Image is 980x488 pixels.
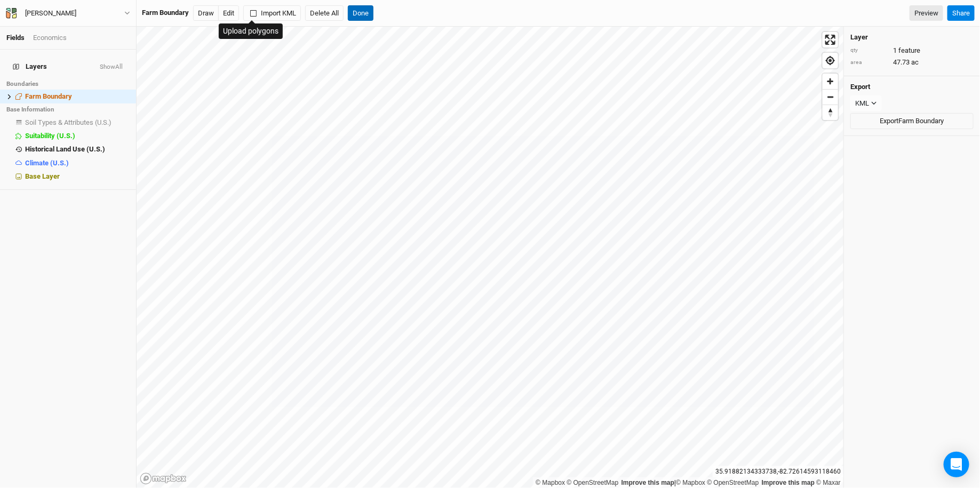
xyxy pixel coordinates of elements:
[850,113,974,129] button: ExportFarm Boundary
[622,479,674,486] a: Improve this map
[947,5,975,21] button: Share
[33,33,67,43] div: Economics
[140,473,187,485] a: Mapbox logo
[850,83,974,91] h4: Export
[25,92,72,100] span: Farm Boundary
[823,74,838,89] button: Zoom in
[823,105,838,120] button: Reset bearing to north
[823,53,838,68] button: Find my location
[25,118,111,126] span: Soil Types & Attributes (U.S.)
[25,118,130,127] div: Soil Types & Attributes (U.S.)
[910,5,943,21] a: Preview
[25,8,76,19] div: Tim Nichols
[25,159,130,167] div: Climate (U.S.)
[25,172,60,180] span: Base Layer
[850,46,888,54] div: qty
[348,5,373,21] button: Done
[850,58,974,67] div: 47.73
[137,27,844,488] canvas: Map
[218,5,239,21] button: Edit
[707,479,759,486] a: OpenStreetMap
[850,33,974,42] h4: Layer
[850,46,974,55] div: 1
[816,479,841,486] a: Maxar
[25,132,75,140] span: Suitability (U.S.)
[25,132,130,140] div: Suitability (U.S.)
[898,46,920,55] span: feature
[676,479,705,486] a: Mapbox
[823,32,838,47] button: Enter fullscreen
[25,8,76,19] div: [PERSON_NAME]
[823,89,838,105] button: Zoom out
[219,23,283,39] div: Upload polygons
[25,145,130,154] div: Historical Land Use (U.S.)
[850,59,888,67] div: area
[25,172,130,181] div: Base Layer
[944,452,969,477] div: Open Intercom Messenger
[855,98,869,109] div: KML
[142,8,189,18] div: Farm Boundary
[823,105,838,120] span: Reset bearing to north
[25,159,69,167] span: Climate (U.S.)
[5,7,131,19] button: [PERSON_NAME]
[536,479,565,486] a: Mapbox
[850,95,882,111] button: KML
[25,92,130,101] div: Farm Boundary
[99,63,123,71] button: ShowAll
[305,5,344,21] button: Delete All
[193,5,219,21] button: Draw
[911,58,919,67] span: ac
[536,477,841,488] div: |
[243,5,301,21] button: Import KML
[762,479,815,486] a: Improve this map
[567,479,619,486] a: OpenStreetMap
[823,90,838,105] span: Zoom out
[6,34,25,42] a: Fields
[25,145,105,153] span: Historical Land Use (U.S.)
[713,466,843,477] div: 35.91882134333738 , -82.72614593118460
[13,62,47,71] span: Layers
